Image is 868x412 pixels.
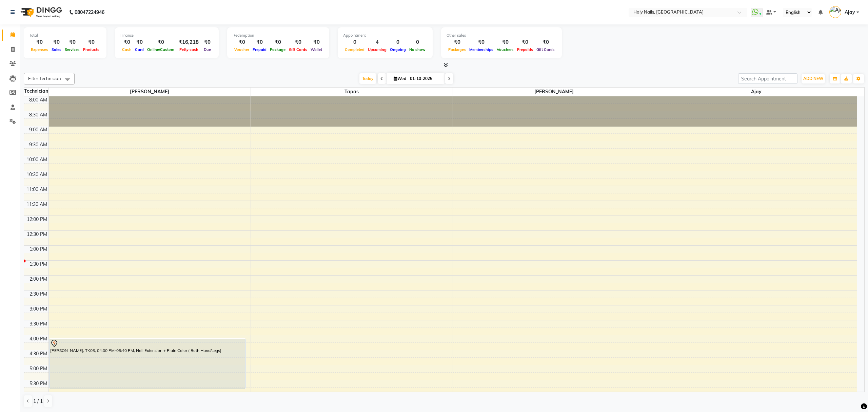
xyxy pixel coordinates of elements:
[28,365,48,372] div: 5:00 PM
[408,74,442,84] input: 2025-10-01
[233,33,324,38] div: Redemption
[535,47,556,52] span: Gift Cards
[309,47,324,52] span: Wallet
[120,33,213,38] div: Finance
[366,47,388,52] span: Upcoming
[81,38,101,46] div: ₹0
[25,216,48,223] div: 12:00 PM
[24,88,48,95] div: Technician
[28,291,48,298] div: 2:30 PM
[268,47,287,52] span: Package
[309,38,324,46] div: ₹0
[392,76,408,81] span: Wed
[233,47,251,52] span: Voucher
[50,47,63,52] span: Sales
[845,9,855,16] span: Ajay
[233,38,251,46] div: ₹0
[343,33,427,38] div: Appointment
[468,38,495,46] div: ₹0
[28,350,48,357] div: 4:30 PM
[145,47,176,52] span: Online/Custom
[17,3,64,22] img: logo
[25,171,48,178] div: 10:30 AM
[453,88,655,96] span: [PERSON_NAME]
[802,74,825,83] button: ADD NEW
[829,6,841,18] img: Ajay
[28,76,61,81] span: Filter Technician
[268,38,287,46] div: ₹0
[120,38,133,46] div: ₹0
[145,38,176,46] div: ₹0
[388,38,408,46] div: 0
[495,38,515,46] div: ₹0
[33,398,43,405] span: 1 / 1
[28,335,48,342] div: 4:00 PM
[468,47,495,52] span: Memberships
[251,47,268,52] span: Prepaid
[133,38,145,46] div: ₹0
[447,47,468,52] span: Packages
[28,320,48,327] div: 3:30 PM
[28,126,48,133] div: 9:00 AM
[176,38,201,46] div: ₹16,218
[655,88,857,96] span: Ajay
[178,47,200,52] span: Petty cash
[81,47,101,52] span: Products
[535,38,556,46] div: ₹0
[29,38,50,46] div: ₹0
[28,380,48,387] div: 5:30 PM
[28,96,48,104] div: 8:00 AM
[803,76,823,81] span: ADD NEW
[75,3,104,22] b: 08047224946
[447,38,468,46] div: ₹0
[738,73,797,84] input: Search Appointment
[515,47,535,52] span: Prepaids
[202,47,213,52] span: Due
[25,231,48,238] div: 12:30 PM
[120,47,133,52] span: Cash
[287,38,309,46] div: ₹0
[29,33,101,38] div: Total
[343,47,366,52] span: Completed
[287,47,309,52] span: Gift Cards
[515,38,535,46] div: ₹0
[495,47,515,52] span: Vouchers
[50,339,245,389] div: [PERSON_NAME], TK03, 04:00 PM-05:40 PM, Nail Extension + Plain Color ( Both Hand/Legs)
[49,88,251,96] span: [PERSON_NAME]
[28,276,48,283] div: 2:00 PM
[366,38,388,46] div: 4
[388,47,408,52] span: Ongoing
[251,88,453,96] span: Tapas
[133,47,145,52] span: Card
[25,156,48,163] div: 10:00 AM
[28,305,48,313] div: 3:00 PM
[25,201,48,208] div: 11:30 AM
[25,186,48,193] div: 11:00 AM
[63,38,81,46] div: ₹0
[359,73,376,84] span: Today
[28,141,48,148] div: 9:30 AM
[408,38,427,46] div: 0
[28,246,48,253] div: 1:00 PM
[447,33,556,38] div: Other sales
[50,38,63,46] div: ₹0
[29,47,50,52] span: Expenses
[63,47,81,52] span: Services
[408,47,427,52] span: No show
[28,111,48,118] div: 8:30 AM
[343,38,366,46] div: 0
[201,38,213,46] div: ₹0
[251,38,268,46] div: ₹0
[28,261,48,268] div: 1:30 PM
